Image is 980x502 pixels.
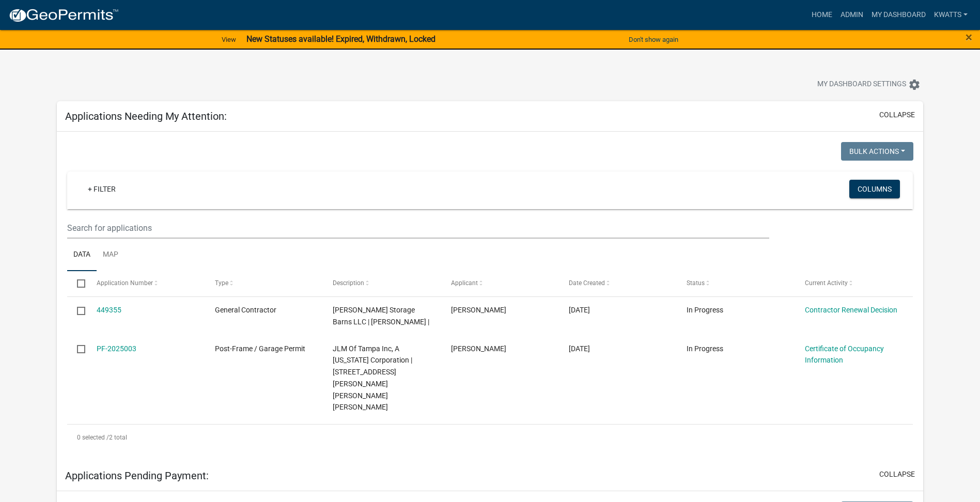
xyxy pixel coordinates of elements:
div: 2 total [67,425,913,450]
span: 07/14/2025 [569,306,590,314]
span: Current Activity [805,279,848,287]
datatable-header-cell: Date Created [559,271,677,296]
button: Close [966,31,972,43]
datatable-header-cell: Description [323,271,441,296]
a: My Dashboard [867,5,930,25]
button: collapse [879,109,915,120]
span: Applicant [451,279,478,287]
div: collapse [57,132,923,461]
span: Raber Storage Barns LLC | Marvin Raber | [333,306,429,326]
span: My Dashboard Settings [817,79,906,91]
datatable-header-cell: Application Number [87,271,205,296]
span: Application Number [97,279,153,287]
a: Admin [836,5,867,25]
h5: Applications Needing My Attention: [65,110,227,122]
strong: New Statuses available! Expired, Withdrawn, Locked [246,34,435,44]
input: Search for applications [67,217,769,239]
span: 0 selected / [77,434,109,441]
a: Map [97,239,125,272]
datatable-header-cell: Current Activity [795,271,912,296]
a: Home [807,5,836,25]
a: + Filter [80,180,124,198]
span: Status [687,279,705,287]
span: In Progress [687,306,723,314]
span: × [966,30,972,44]
datatable-header-cell: Select [67,271,87,296]
button: My Dashboard Settingssettings [809,74,929,95]
button: collapse [879,469,915,480]
span: Post-Frame / Garage Permit [215,344,305,353]
span: Marvin Raber [451,306,506,314]
span: General Contractor [215,306,276,314]
button: Bulk Actions [841,142,913,161]
a: Contractor Renewal Decision [805,306,897,314]
h5: Applications Pending Payment: [65,469,209,482]
a: Certificate of Occupancy Information [805,344,884,365]
button: Columns [849,180,900,198]
button: Don't show again [625,31,682,48]
datatable-header-cell: Status [677,271,795,296]
a: PF-2025003 [97,344,136,353]
span: Date Created [569,279,605,287]
span: Type [215,279,228,287]
span: Larry Boston [451,344,506,353]
span: JLM Of Tampa Inc, A Florida Corporation | 19175 N. Dale Mabry Hwy, Lutz [333,344,412,412]
span: In Progress [687,344,723,353]
datatable-header-cell: Applicant [441,271,558,296]
a: 449355 [97,306,121,314]
i: settings [908,79,921,91]
a: Data [67,239,97,272]
span: Description [333,279,364,287]
a: View [217,31,240,48]
span: 01/16/2025 [569,344,590,353]
a: Kwatts [930,5,972,25]
datatable-header-cell: Type [205,271,323,296]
